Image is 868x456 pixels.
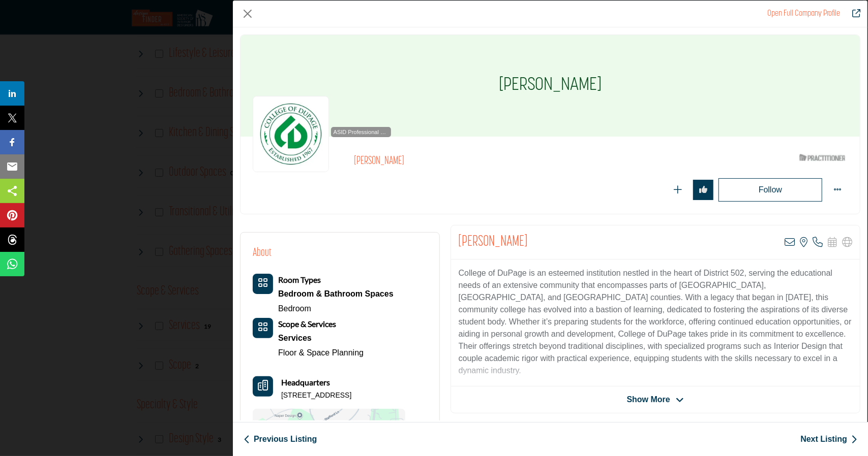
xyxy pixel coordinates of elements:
[767,10,840,18] a: Redirect to shelly-mocchi
[281,390,351,401] p: [STREET_ADDRESS]
[693,180,713,200] button: Redirect to login page
[827,180,848,200] button: More Options
[253,274,273,294] button: Category Icon
[459,233,528,251] h2: Shelly Mocchi
[278,331,364,346] a: Services
[253,96,329,172] img: shelly-mocchi logo
[281,376,330,388] b: Headquarters
[459,267,852,377] p: College of DuPage is an esteemed institution nestled in the heart of District 502, serving the ed...
[278,304,311,313] a: Bedroom
[278,275,321,284] b: Room Types
[499,35,602,137] h1: [PERSON_NAME]
[845,8,860,20] a: Redirect to shelly-mocchi
[800,433,857,445] a: Next Listing
[627,394,670,406] span: Show More
[240,6,255,21] button: Close
[719,178,822,202] button: Redirect to login
[278,320,336,329] a: Scope & Services
[278,331,364,346] div: Interior and exterior spaces including lighting, layouts, furnishings, accessories, artwork, land...
[799,151,845,164] img: ASID Qualified Practitioners
[253,376,273,397] button: Headquarter icon
[253,318,273,338] button: Category Icon
[278,286,394,302] a: Bedroom & Bathroom Spaces
[668,180,688,200] button: Redirect to login page
[244,433,317,445] a: Previous Listing
[278,319,336,329] b: Scope & Services
[278,348,364,357] a: Floor & Space Planning
[278,276,321,284] a: Room Types
[253,245,272,262] h2: About
[354,155,634,168] h2: [PERSON_NAME]
[333,128,389,137] span: ASID Professional Practitioner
